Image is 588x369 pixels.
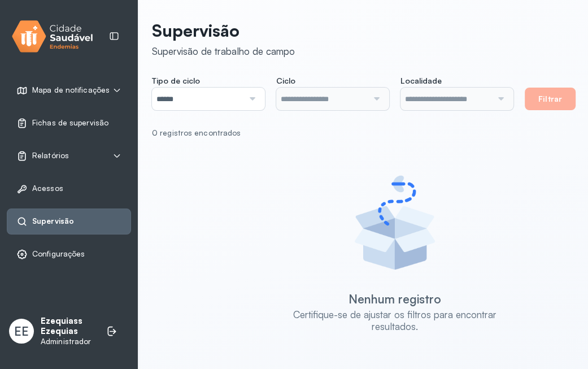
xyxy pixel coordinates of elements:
[349,292,441,306] div: Nenhum registro
[525,88,576,110] button: Filtrar
[32,85,110,95] span: Mapa de notificações
[16,118,121,129] a: Fichas de supervisão
[152,45,295,57] div: Supervisão de trabalho de campo
[32,118,108,128] span: Fichas de supervisão
[41,316,95,337] p: Ezequiass Ezequias
[276,76,295,86] span: Ciclo
[32,216,74,226] span: Supervisão
[152,20,295,41] p: Supervisão
[41,337,95,346] p: Administrador
[14,324,29,338] span: EE
[279,309,511,333] div: Certifique-se de ajustar os filtros para encontrar resultados.
[32,184,63,193] span: Acessos
[16,249,121,260] a: Configurações
[344,172,446,274] img: Imagem de Empty State
[12,18,93,55] img: logo.svg
[16,183,121,194] a: Acessos
[32,249,85,259] span: Configurações
[16,216,121,227] a: Supervisão
[400,76,442,86] span: Localidade
[32,151,69,160] span: Relatórios
[152,76,200,86] span: Tipo de ciclo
